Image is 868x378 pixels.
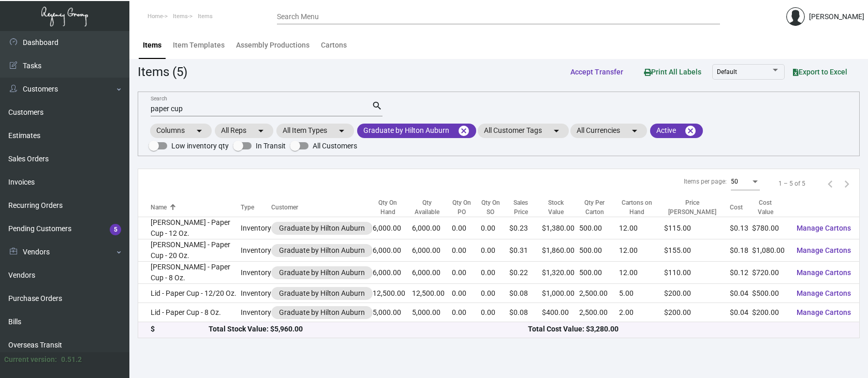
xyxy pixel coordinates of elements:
div: Cost Value [752,198,779,217]
mat-chip: Columns [150,124,212,138]
div: Sales Price [509,198,532,217]
mat-chip: Graduate by Hilton Auburn [357,124,476,138]
td: Inventory [241,239,271,262]
td: 500.00 [579,217,619,239]
span: Accept Transfer [570,68,623,76]
td: 2.00 [619,303,664,322]
td: 0.00 [481,217,509,239]
td: 5,000.00 [412,303,452,322]
td: 0.00 [452,217,481,239]
div: Assembly Productions [236,40,310,51]
div: Items (5) [138,63,187,81]
div: Sales Price [509,198,541,217]
td: $400.00 [542,303,580,322]
mat-chip: All Item Types [276,124,354,138]
mat-icon: arrow_drop_down [335,125,348,137]
div: Qty On PO [452,198,472,217]
td: $720.00 [752,262,788,284]
td: $0.08 [509,284,541,303]
span: In Transit [256,140,286,152]
span: Manage Cartons [797,246,851,254]
td: 0.00 [452,262,481,284]
div: Item Templates [173,40,225,51]
span: Manage Cartons [797,289,851,297]
span: Manage Cartons [797,224,851,232]
mat-chip: All Currencies [570,124,647,138]
div: Price [PERSON_NAME] [664,198,730,217]
td: [PERSON_NAME] - Paper Cup - 20 Oz. [138,239,241,262]
td: 2,500.00 [579,284,619,303]
span: Manage Cartons [797,308,851,316]
td: [PERSON_NAME] - Paper Cup - 12 Oz. [138,217,241,239]
td: Lid - Paper Cup - 12/20 Oz. [138,284,241,303]
td: $200.00 [664,303,730,322]
td: $0.23 [509,217,541,239]
div: Stock Value [542,198,570,217]
td: $0.04 [730,284,752,303]
td: $0.04 [730,303,752,322]
td: $0.22 [509,262,541,284]
td: $0.31 [509,239,541,262]
div: Graduate by Hilton Auburn [279,267,365,278]
div: Cartons on Hand [619,198,654,217]
div: Qty On Hand [373,198,402,217]
td: 6,000.00 [412,239,452,262]
mat-icon: search [372,100,382,112]
td: $1,080.00 [752,239,788,262]
td: 12,500.00 [412,284,452,303]
td: 0.00 [481,262,509,284]
mat-chip: All Reps [215,124,273,138]
div: Cost [730,203,743,212]
td: 2,500.00 [579,303,619,322]
mat-chip: All Customer Tags [478,124,569,138]
td: $1,380.00 [542,217,580,239]
img: admin@bootstrapmaster.com [786,7,805,26]
td: $110.00 [664,262,730,284]
button: Manage Cartons [788,263,859,282]
div: Qty On SO [481,198,500,217]
button: Manage Cartons [788,241,859,260]
div: Type [241,203,254,212]
span: Low inventory qty [171,140,229,152]
td: 12,500.00 [373,284,411,303]
div: Cartons [321,40,347,51]
mat-chip: Active [650,124,703,138]
button: Manage Cartons [788,284,859,303]
td: 12.00 [619,262,664,284]
span: Home [148,13,163,20]
td: [PERSON_NAME] - Paper Cup - 8 Oz. [138,262,241,284]
td: $155.00 [664,239,730,262]
span: Items [173,13,188,20]
div: Cost Value [752,198,788,217]
span: Manage Cartons [797,268,851,277]
mat-icon: cancel [684,125,697,137]
td: $780.00 [752,217,788,239]
td: $1,320.00 [542,262,580,284]
span: All Customers [313,140,357,152]
td: Inventory [241,217,271,239]
span: Items [198,13,213,20]
button: Previous page [822,175,838,192]
mat-icon: arrow_drop_down [628,125,641,137]
div: Qty Available [412,198,452,217]
td: 500.00 [579,262,619,284]
div: Qty Available [412,198,443,217]
td: 6,000.00 [373,217,411,239]
div: Graduate by Hilton Auburn [279,223,365,234]
td: $200.00 [664,284,730,303]
mat-icon: arrow_drop_down [550,125,563,137]
div: Cost [730,203,752,212]
div: 0.51.2 [61,354,82,365]
td: 0.00 [452,303,481,322]
td: $0.12 [730,262,752,284]
td: $115.00 [664,217,730,239]
div: Price [PERSON_NAME] [664,198,720,217]
td: Inventory [241,284,271,303]
button: Manage Cartons [788,219,859,237]
div: Qty On SO [481,198,509,217]
div: Qty Per Carton [579,198,610,217]
div: Items [143,40,161,51]
div: Graduate by Hilton Auburn [279,307,365,318]
td: 0.00 [452,239,481,262]
td: 6,000.00 [373,239,411,262]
